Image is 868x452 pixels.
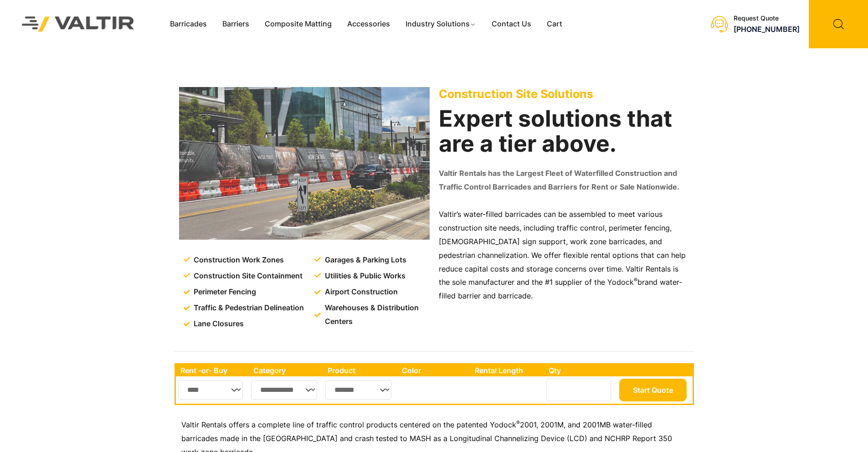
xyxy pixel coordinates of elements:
[323,253,406,267] span: Garages & Parking Lots
[191,317,244,331] span: Lane Closures
[191,301,304,315] span: Traffic & Pedestrian Delineation
[339,17,398,31] a: Accessories
[249,365,324,376] th: Category
[619,379,687,401] button: Start Quote
[323,365,397,376] th: Product
[439,167,689,194] p: Valtir Rentals has the Largest Fleet of Waterfilled Construction and Traffic Control Barricades a...
[397,365,471,376] th: Color
[484,17,539,31] a: Contact Us
[439,87,689,101] p: Construction Site Solutions
[162,17,215,31] a: Barricades
[439,208,689,303] p: Valtir’s water-filled barricades can be assembled to meet various construction site needs, includ...
[10,5,146,43] img: Valtir Rentals
[734,15,800,22] div: Request Quote
[539,17,570,31] a: Cart
[634,277,637,283] sup: ®
[257,17,339,31] a: Composite Matting
[516,419,520,426] sup: ®
[176,365,249,376] th: Rent -or- Buy
[323,301,431,329] span: Warehouses & Distribution Centers
[470,365,544,376] th: Rental Length
[191,253,284,267] span: Construction Work Zones
[191,285,256,299] span: Perimeter Fencing
[323,269,406,283] span: Utilities & Public Works
[544,365,616,376] th: Qty
[398,17,484,31] a: Industry Solutions
[439,106,689,156] h2: Expert solutions that are a tier above.
[191,269,303,283] span: Construction Site Containment
[215,17,257,31] a: Barriers
[734,25,800,34] a: [PHONE_NUMBER]
[181,420,516,429] span: Valtir Rentals offers a complete line of traffic control products centered on the patented Yodock
[323,285,398,299] span: Airport Construction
